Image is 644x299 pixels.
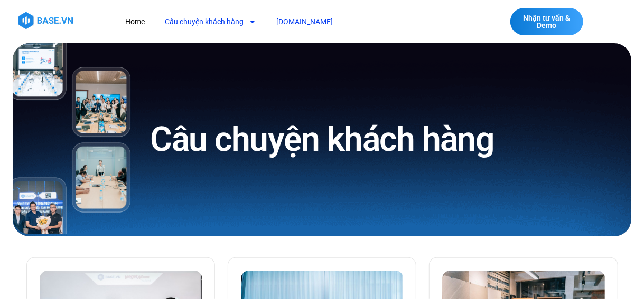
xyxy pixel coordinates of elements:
a: Nhận tư vấn & Demo [510,8,583,35]
a: [DOMAIN_NAME] [268,12,341,32]
h1: Câu chuyện khách hàng [150,118,494,161]
a: Câu chuyện khách hàng [157,12,264,32]
a: Home [117,12,153,32]
nav: Menu [117,12,459,32]
span: Nhận tư vấn & Demo [521,14,573,29]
